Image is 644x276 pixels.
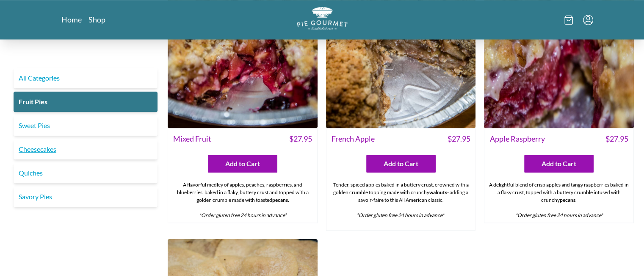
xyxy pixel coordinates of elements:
span: French Apple [332,133,375,145]
a: Fruit Pies [14,92,158,112]
span: $ 27.95 [605,133,628,145]
span: Apple Raspberry [489,133,544,145]
em: *Order gluten free 24 hours in advance* [515,212,603,218]
span: $ 27.95 [289,133,312,145]
a: Cheesecakes [14,139,158,159]
a: Quiches [14,163,158,183]
a: Sweet Pies [14,115,158,136]
a: Logo [297,7,348,33]
a: Shop [88,14,105,25]
button: Add to Cart [366,155,436,173]
em: *Order gluten free 24 hours in advance* [357,212,444,218]
a: Home [61,14,82,25]
strong: pecans [560,197,575,203]
img: logo [297,7,348,30]
div: Tender, spiced apples baked in a buttery crust, crowned with a golden crumble topping made with c... [326,178,475,230]
div: A flavorful medley of apples, peaches, raspberries, and blueberries, baked in a flaky, buttery cr... [168,178,317,223]
em: *Order gluten free 24 hours in advance* [199,212,287,218]
a: Savory Pies [14,187,158,207]
div: A delightful blend of crisp apples and tangy raspberries baked in a flaky crust, topped with a bu... [484,178,633,223]
button: Menu [583,15,593,25]
span: $ 27.95 [447,133,470,145]
span: Mixed Fruit [173,133,211,145]
span: Add to Cart [542,159,576,169]
span: Add to Cart [384,159,418,169]
button: Add to Cart [208,155,277,173]
a: All Categories [14,68,158,88]
strong: walnuts [429,189,447,195]
span: Add to Cart [225,159,260,169]
button: Add to Cart [524,155,594,173]
strong: pecans. [272,197,289,203]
